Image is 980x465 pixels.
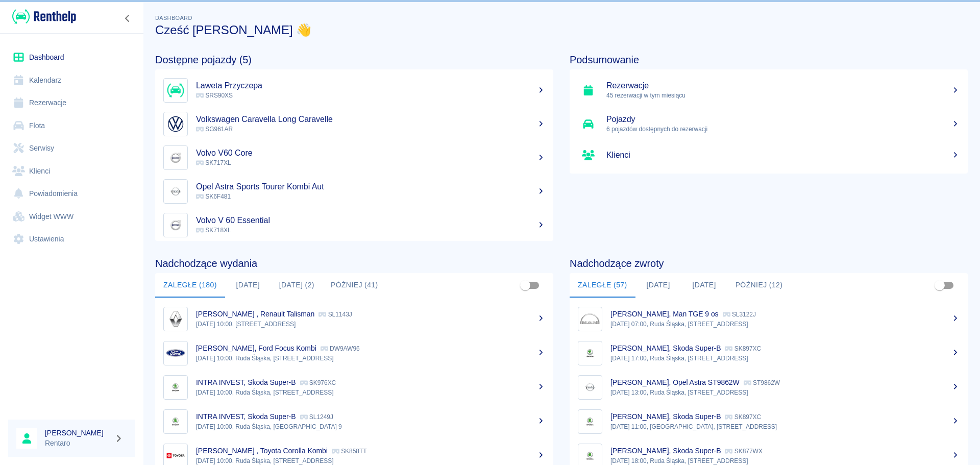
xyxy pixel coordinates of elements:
[744,379,780,386] p: ST9862W
[8,160,135,183] a: Klienci
[45,438,110,449] p: Rentaro
[332,448,367,455] p: SK858TT
[610,354,960,363] p: [DATE] 17:00, Ruda Śląska, [STREET_ADDRESS]
[196,447,328,455] p: [PERSON_NAME] , Toyota Corolla Kombi
[610,447,721,455] p: [PERSON_NAME], Skoda Super-B
[723,311,756,318] p: SL3122J
[606,150,960,160] h5: Klienci
[570,370,968,404] a: Image[PERSON_NAME], Opel Astra ST9862W ST9862W[DATE] 13:00, Ruda Śląska, [STREET_ADDRESS]
[516,276,535,295] span: Pokaż przypisane tylko do mnie
[570,273,635,298] button: Zaległe (57)
[196,388,545,397] p: [DATE] 10:00, Ruda Śląska, [STREET_ADDRESS]
[321,345,360,352] p: DW9AW96
[610,412,721,421] p: [PERSON_NAME], Skoda Super-B
[155,107,553,141] a: ImageVolkswagen Caravella Long Caravelle SG961AR
[930,276,949,295] span: Pokaż przypisane tylko do mnie
[570,54,968,66] h4: Podsumowanie
[196,182,545,192] h5: Opel Astra Sports Tourer Kombi Aut
[155,54,553,66] h4: Dostępne pojazdy (5)
[300,413,333,421] p: SL1249J
[196,412,296,421] p: INTRA INVEST, Skoda Super-B
[8,69,135,92] a: Kalendarz
[196,227,231,234] span: SK718XL
[570,302,968,336] a: Image[PERSON_NAME], Man TGE 9 os SL3122J[DATE] 07:00, Ruda Śląska, [STREET_ADDRESS]
[196,215,545,226] h5: Volvo V 60 Essential
[196,344,316,352] p: [PERSON_NAME], Ford Focus Kombi
[606,81,960,91] h5: Rezerwacje
[271,273,323,298] button: [DATE] (2)
[570,141,968,169] a: Klienci
[166,148,185,167] img: Image
[318,311,352,318] p: SL1143J
[580,412,600,431] img: Image
[166,81,185,100] img: Image
[120,12,135,25] button: Zwiń nawigację
[300,379,336,386] p: SK976XC
[727,273,791,298] button: Później (12)
[8,46,135,69] a: Dashboard
[8,228,135,251] a: Ustawienia
[725,413,761,421] p: SK897XC
[8,91,135,114] a: Rezerwacje
[725,448,762,455] p: SK877WX
[166,114,185,134] img: Image
[8,114,135,137] a: Flota
[610,320,960,329] p: [DATE] 07:00, Ruda Śląska, [STREET_ADDRESS]
[166,182,185,201] img: Image
[610,344,721,352] p: [PERSON_NAME], Skoda Super-B
[580,378,600,397] img: Image
[196,310,314,318] p: [PERSON_NAME] , Renault Talisman
[610,310,719,318] p: [PERSON_NAME], Man TGE 9 os
[155,336,553,370] a: Image[PERSON_NAME], Ford Focus Kombi DW9AW96[DATE] 10:00, Ruda Śląska, [STREET_ADDRESS]
[635,273,681,298] button: [DATE]
[606,125,960,134] p: 6 pojazdów dostępnych do rezerwacji
[323,273,386,298] button: Później (41)
[225,273,271,298] button: [DATE]
[155,273,225,298] button: Zaległe (180)
[155,370,553,404] a: ImageINTRA INVEST, Skoda Super-B SK976XC[DATE] 10:00, Ruda Śląska, [STREET_ADDRESS]
[570,336,968,370] a: Image[PERSON_NAME], Skoda Super-B SK897XC[DATE] 17:00, Ruda Śląska, [STREET_ADDRESS]
[155,208,553,242] a: ImageVolvo V 60 Essential SK718XL
[570,257,968,270] h4: Nadchodzące zwroty
[155,404,553,438] a: ImageINTRA INVEST, Skoda Super-B SL1249J[DATE] 10:00, Ruda Śląska, [GEOGRAPHIC_DATA] 9
[196,81,545,91] h5: Laweta Przyczepa
[155,175,553,208] a: ImageOpel Astra Sports Tourer Kombi Aut SK6F481
[155,257,553,270] h4: Nadchodzące wydania
[8,137,135,160] a: Serwisy
[725,345,761,352] p: SK897XC
[196,114,545,125] h5: Volkswagen Caravella Long Caravelle
[155,141,553,175] a: ImageVolvo V60 Core SK717XL
[155,15,192,21] span: Dashboard
[166,378,185,397] img: Image
[606,114,960,125] h5: Pojazdy
[196,320,545,329] p: [DATE] 10:00, [STREET_ADDRESS]
[8,205,135,228] a: Widget WWW
[196,378,296,386] p: INTRA INVEST, Skoda Super-B
[166,344,185,363] img: Image
[166,309,185,329] img: Image
[580,344,600,363] img: Image
[155,74,553,107] a: ImageLaweta Przyczepa SRS90XS
[166,215,185,235] img: Image
[166,412,185,431] img: Image
[606,91,960,100] p: 45 rezerwacji w tym miesiącu
[570,404,968,438] a: Image[PERSON_NAME], Skoda Super-B SK897XC[DATE] 11:00, [GEOGRAPHIC_DATA], [STREET_ADDRESS]
[580,309,600,329] img: Image
[155,302,553,336] a: Image[PERSON_NAME] , Renault Talisman SL1143J[DATE] 10:00, [STREET_ADDRESS]
[610,378,740,386] p: [PERSON_NAME], Opel Astra ST9862W
[196,92,233,99] span: SRS90XS
[8,182,135,205] a: Powiadomienia
[45,428,110,438] h6: [PERSON_NAME]
[196,193,231,200] span: SK6F481
[610,422,960,431] p: [DATE] 11:00, [GEOGRAPHIC_DATA], [STREET_ADDRESS]
[12,8,76,25] img: Renthelp logo
[196,354,545,363] p: [DATE] 10:00, Ruda Śląska, [STREET_ADDRESS]
[8,8,76,25] a: Renthelp logo
[155,23,968,37] h3: Cześć [PERSON_NAME] 👋
[610,388,960,397] p: [DATE] 13:00, Ruda Śląska, [STREET_ADDRESS]
[570,107,968,141] a: Pojazdy6 pojazdów dostępnych do rezerwacji
[196,159,231,166] span: SK717XL
[570,74,968,107] a: Rezerwacje45 rezerwacji w tym miesiącu
[196,422,545,431] p: [DATE] 10:00, Ruda Śląska, [GEOGRAPHIC_DATA] 9
[196,126,233,133] span: SG961AR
